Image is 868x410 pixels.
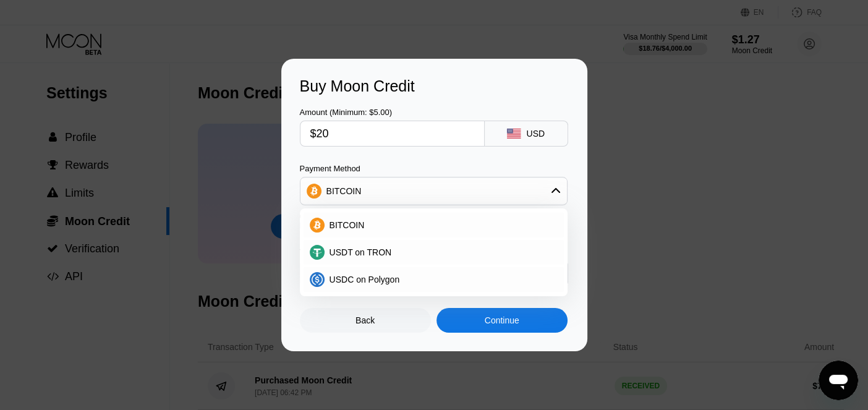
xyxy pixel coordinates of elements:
span: USDC on Polygon [330,275,400,284]
span: USDT on TRON [330,247,392,257]
div: Payment Method [300,164,568,173]
span: BITCOIN [330,220,365,230]
div: BITCOIN [326,186,362,196]
div: Back [355,315,375,325]
input: $0.00 [310,121,474,146]
iframe: Button to launch messaging window [819,361,858,400]
div: Back [300,308,431,333]
div: USDT on TRON [304,240,564,265]
div: Buy Moon Credit [300,77,569,95]
div: USDC on Polygon [304,267,564,292]
div: USD [526,129,545,139]
div: BITCOIN [300,179,567,203]
div: Continue [485,315,519,325]
div: Continue [436,308,568,333]
div: Amount (Minimum: $5.00) [300,108,485,117]
div: BITCOIN [304,213,564,237]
